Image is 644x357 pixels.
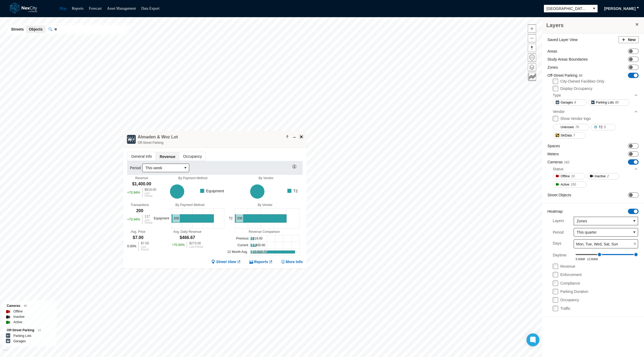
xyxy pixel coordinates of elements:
a: Map [60,6,67,10]
span: Drag [597,252,602,257]
span: Objects [29,27,42,32]
g: 819.00 [251,237,254,240]
label: Study Areas Boundaries [547,57,588,62]
button: Parking Lots80 [588,99,629,106]
label: Period [553,230,563,235]
span: 7 [573,133,575,138]
div: + 70.94 % [127,188,140,197]
text: Previous [236,237,249,241]
div: 0.00 % [127,242,136,251]
g: 1,400.00 [251,244,256,247]
g: 1,400.00 [170,185,184,199]
div: $466.67 [180,235,195,241]
button: Key metrics [528,73,536,81]
div: $1,400.00 [132,181,151,187]
g: 200 [235,215,286,223]
div: Last Period [141,246,149,251]
div: Last Period [189,246,203,248]
label: Parking Duration [560,289,588,294]
span: 10 [571,174,575,179]
span: 88 [579,74,582,78]
span: Garages [561,100,573,105]
label: Zones [547,65,558,70]
div: $819.00 [145,188,156,191]
span: 13 [38,329,41,332]
label: Revenue [560,264,575,268]
label: Saved Layer View [547,37,578,42]
a: Street View [211,259,241,264]
text: 1,400.00 [253,244,265,247]
text: Equipment [154,217,169,220]
label: Inactive [13,314,24,319]
span: More Info [286,259,303,264]
text: 12 Month Avg. [227,250,248,254]
text: 200 [174,217,179,220]
div: Cameras [7,303,53,309]
div: + 70.94 % [172,242,185,248]
span: Active [561,182,569,187]
button: Garages8 [553,99,587,106]
div: Type [553,93,561,98]
g: 200 [171,215,214,223]
div: + 70.94 % [127,215,140,224]
div: Double-click to make header text selectable [138,134,178,145]
div: By Vendor [229,176,303,180]
label: Period [130,165,142,171]
div: Type [553,91,638,99]
div: Revenue Comparison [226,230,303,234]
span: Occupancy [179,152,206,161]
span: 8 [574,100,576,105]
div: 200 [136,208,143,214]
text: 819.00 [253,237,263,241]
span: Streets [11,27,24,32]
button: [PERSON_NAME] [601,4,639,13]
span: 5 [604,124,606,130]
label: Active [13,319,22,325]
span: Parking Lots [596,100,614,105]
label: Meters [547,151,559,157]
label: Daytime [553,251,566,261]
label: Off-Street Parking [547,73,582,78]
a: Asset Management [107,6,136,10]
label: City-Owned Facilities Only [560,79,604,83]
h3: Layers [546,21,634,29]
button: Layers management [528,63,536,71]
label: Cameras [547,159,569,165]
div: Off-Street Parking [138,140,178,145]
button: SkiData7 [553,132,586,139]
button: Streets [8,25,26,33]
div: Avg. Price [131,230,145,234]
div: Vendor [553,109,565,114]
span: Reports [254,259,268,264]
a: Mapbox homepage [2,349,9,355]
label: Enforcement [560,273,581,277]
label: Garages [13,338,26,344]
text: T2 [229,217,233,220]
button: select [631,228,638,236]
g: 10,910.71 [251,251,295,253]
span: This week [145,165,179,171]
label: Show Vendor logo [560,116,591,121]
text: 200 [237,217,242,220]
button: More Info [281,259,303,264]
div: Vendor [553,108,638,116]
span: T2 [599,124,602,130]
a: Reports [249,259,273,264]
button: Objects [26,25,45,33]
span: This quarter [577,230,628,235]
a: Forecast [89,6,101,10]
span: Revenue [156,152,179,161]
label: Traffic [560,306,570,311]
label: Spaces [547,143,560,149]
span: General Info [127,152,156,161]
span: SkiData [561,133,572,138]
span: Unknown [561,124,574,130]
span: Mon, Tue, Wed, Sat, Sun [576,241,618,247]
label: Street Objects [547,192,571,198]
div: $7.00 [141,242,149,245]
div: By Payment Method [156,176,229,180]
text: Current [237,244,248,247]
div: Last Period [145,192,156,197]
label: Display Occupancy [560,86,592,91]
div: $7.00 [133,235,144,241]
